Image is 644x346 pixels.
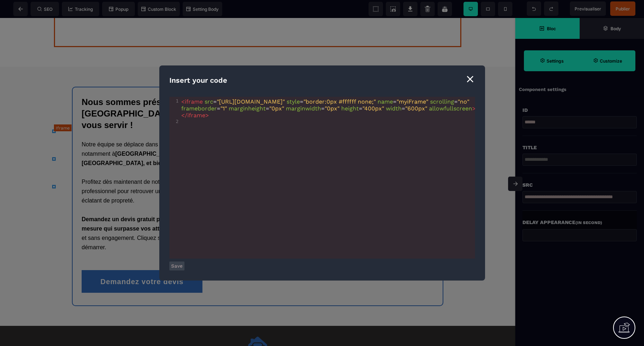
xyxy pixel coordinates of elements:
span: "1" [220,105,227,112]
span: scrolling [430,98,454,105]
div: 1 [169,98,180,104]
text: Notre équipe se déplace dans toute la [GEOGRAPHIC_DATA], notamment à Profitez dès maintenant de n... [82,120,254,236]
span: width [386,105,402,112]
span: src [205,98,213,105]
span: "no" [458,98,469,105]
span: "[URL][DOMAIN_NAME]" [217,98,285,105]
span: frameborder [181,105,217,112]
span: "border:0px #ffffff none;" [303,98,376,105]
span: marginheight [229,105,266,112]
span: = = = = = = = = = [181,98,476,119]
span: "0px" [269,105,284,112]
span: iframe [187,112,205,119]
span: height [341,105,359,112]
b: [GEOGRAPHIC_DATA], [GEOGRAPHIC_DATA], [GEOGRAPHIC_DATA], et bien d'autres villes encore. [82,133,245,148]
span: "400px" [362,105,384,112]
div: 2 [169,119,180,124]
span: ></ [181,105,476,119]
span: iframe [185,98,203,105]
span: > [205,112,209,119]
span: < [181,98,185,105]
span: "0px" [325,105,339,112]
span: name [378,98,393,105]
b: Demandez un devis gratuit pour un service de nettoyage sur mesure qui surpasse vos attentes. [82,198,248,214]
span: "600px" [405,105,427,112]
button: Save [169,261,184,270]
img: 28688e4c927e6894e2b56d17b978806a_65d34196e6d2a_Plandetravail2-min.png [285,86,454,211]
span: marginwidth [286,105,321,112]
span: "myiFrame" [397,98,428,105]
span: allowfullscreen [429,105,472,112]
span: style [287,98,300,105]
div: Insert your code [169,76,475,85]
div: ⨯ [465,72,475,86]
button: Demandez votre devis [82,252,202,275]
h2: Nous sommes présents dans toute la [GEOGRAPHIC_DATA] Romande pour vous servir ! [82,75,254,117]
